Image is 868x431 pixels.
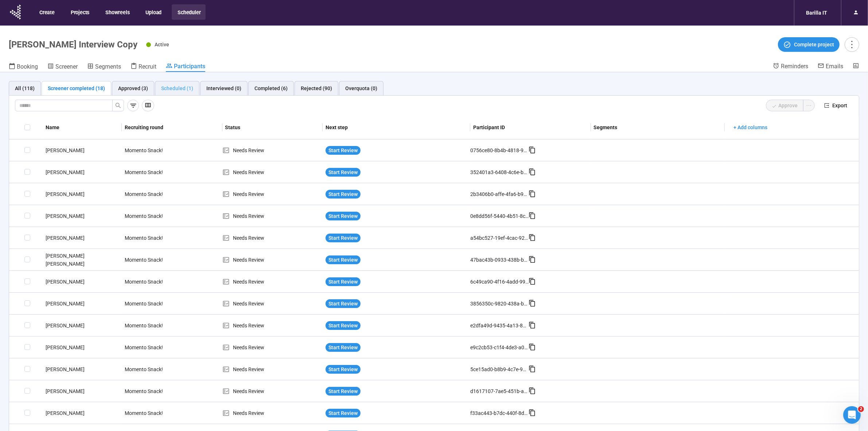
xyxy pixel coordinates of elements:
[326,146,361,155] button: Start Review
[131,62,156,72] a: Recruit
[222,322,323,330] div: Needs Review
[328,278,358,286] span: Start Review
[122,165,176,179] div: Momento Snack!
[122,362,176,376] div: Momento Snack!
[301,84,332,92] div: Rejected (90)
[17,63,38,70] span: Booking
[87,62,121,72] a: Segments
[470,146,529,154] div: 0756ce80-8b4b-4818-9692-0be4b755dd08
[326,234,361,242] button: Start Review
[328,409,358,417] span: Start Review
[122,340,176,354] div: Momento Snack!
[470,116,591,139] th: Participant ID
[326,299,361,308] button: Start Review
[847,39,857,49] span: more
[326,255,361,264] button: Start Review
[43,387,122,395] div: [PERSON_NAME]
[112,100,124,111] button: search
[172,4,206,20] button: Scheduler
[122,406,176,420] div: Momento Snack!
[326,365,361,374] button: Start Review
[140,4,167,20] button: Upload
[326,168,361,177] button: Start Review
[166,62,205,72] a: Participants
[328,146,358,154] span: Start Review
[802,6,832,20] div: Barilla IT
[328,168,358,176] span: Start Review
[326,277,361,286] button: Start Review
[122,275,176,289] div: Momento Snack!
[328,300,358,308] span: Start Review
[222,146,323,154] div: Needs Review
[122,253,176,267] div: Momento Snack!
[222,256,323,264] div: Needs Review
[326,409,361,417] button: Start Review
[470,343,529,351] div: e9c2cb53-c1f4-4de3-a096-eb664a7409d0
[826,63,843,70] span: Emails
[15,84,35,92] div: All (118)
[222,190,323,198] div: Needs Review
[122,231,176,245] div: Momento Snack!
[345,84,377,92] div: Overquota (0)
[34,4,60,20] button: Create
[326,212,361,220] button: Start Review
[43,365,122,373] div: [PERSON_NAME]
[326,321,361,330] button: Start Review
[778,37,840,52] button: Complete project
[328,343,358,351] span: Start Review
[470,234,529,242] div: a54bc527-19ef-4cac-921f-dad8e34604fd
[43,146,122,154] div: [PERSON_NAME]
[95,63,121,70] span: Segments
[222,278,323,286] div: Needs Review
[470,168,529,176] div: 352401a3-6408-4c6e-b9a5-8f5458b89a0c
[328,212,358,220] span: Start Review
[254,84,288,92] div: Completed (6)
[781,63,808,70] span: Reminders
[222,343,323,351] div: Needs Review
[326,190,361,199] button: Start Review
[326,343,361,352] button: Start Review
[794,41,834,49] span: Complete project
[222,168,323,176] div: Needs Review
[118,84,148,92] div: Approved (3)
[222,409,323,417] div: Needs Review
[43,168,122,176] div: [PERSON_NAME]
[139,63,156,70] span: Recruit
[43,190,122,198] div: [PERSON_NAME]
[470,300,529,308] div: 3856350c-9820-438a-bebd-cf787ee6ad40
[122,116,222,139] th: Recruiting round
[328,387,358,395] span: Start Review
[222,365,323,373] div: Needs Review
[328,256,358,264] span: Start Review
[174,63,205,70] span: Participants
[9,62,38,72] a: Booking
[222,212,323,220] div: Needs Review
[122,187,176,201] div: Momento Snack!
[43,252,122,268] div: [PERSON_NAME] [PERSON_NAME]
[48,84,105,92] div: Screener completed (18)
[858,406,864,412] span: 2
[470,365,529,373] div: 5ce15ad0-b8b9-4c7e-9bac-d88fe6826145
[43,343,122,351] div: [PERSON_NAME]
[43,116,122,139] th: Name
[43,212,122,220] div: [PERSON_NAME]
[122,297,176,311] div: Momento Snack!
[470,256,529,264] div: 47bac43b-0933-438b-bc4e-d8e3bb1e309c
[155,42,169,47] span: Active
[328,322,358,330] span: Start Review
[733,123,767,131] span: + Add columns
[222,116,323,139] th: Status
[222,300,323,308] div: Needs Review
[323,116,470,139] th: Next step
[773,62,808,71] a: Reminders
[326,387,361,396] button: Start Review
[43,300,122,308] div: [PERSON_NAME]
[100,4,135,20] button: Showreels
[43,409,122,417] div: [PERSON_NAME]
[122,143,176,157] div: Momento Snack!
[824,103,829,108] span: export
[55,63,78,70] span: Screener
[818,62,843,71] a: Emails
[43,278,122,286] div: [PERSON_NAME]
[222,234,323,242] div: Needs Review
